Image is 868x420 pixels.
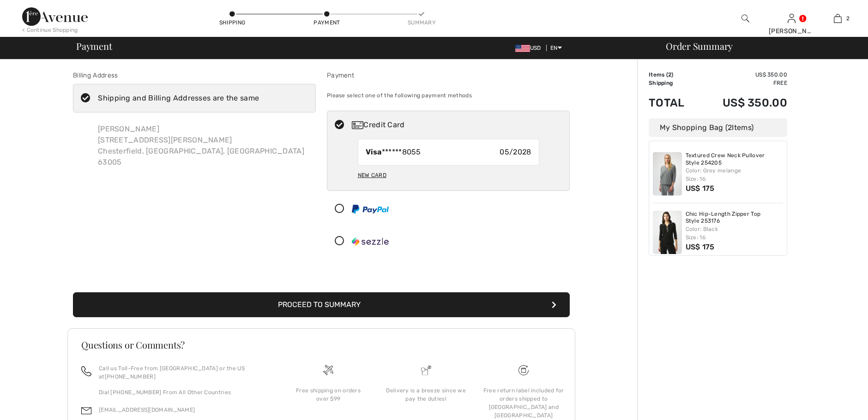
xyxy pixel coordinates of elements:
img: Free shipping on orders over $99 [518,365,529,375]
div: Please select one of the following payment methods [327,84,570,107]
div: Summary [408,18,435,27]
td: Shipping [649,79,698,87]
td: Items ( ) [649,71,698,79]
span: 05/2028 [500,147,531,158]
img: Credit Card [352,121,363,129]
div: Order Summary [655,41,862,51]
h3: Questions or Comments? [81,340,561,349]
div: < Continue Shopping [22,26,78,34]
div: Free return label included for orders shipped to [GEOGRAPHIC_DATA] and [GEOGRAPHIC_DATA] [482,386,565,420]
p: Dial [PHONE_NUMBER] From All Other Countries [99,388,268,396]
img: 1ère Avenue [22,7,88,26]
span: 2 [728,123,732,132]
img: Sezzle [352,237,389,246]
div: Color: Grey melange Size: 16 [686,166,784,183]
div: Color: Black Size: 16 [686,225,784,242]
img: Free shipping on orders over $99 [323,365,333,375]
div: New Card [358,167,386,183]
td: US$ 350.00 [698,87,787,118]
a: Sign In [788,14,796,23]
td: US$ 350.00 [698,71,787,79]
div: My Shopping Bag ( Items) [649,118,787,137]
span: US$ 175 [686,184,715,193]
img: Delivery is a breeze since we pay the duties! [421,365,431,375]
div: Billing Address [73,71,316,80]
a: 2 [815,13,860,24]
img: My Bag [834,13,842,24]
a: Chic Hip-Length Zipper Top Style 253176 [686,211,784,225]
div: Delivery is a breeze since we pay the duties! [385,386,468,403]
div: Payment [313,18,341,27]
div: Shipping and Billing Addresses are the same [98,93,259,104]
a: Textured Crew Neck Pullover Style 254205 [686,152,784,166]
div: Payment [327,71,570,80]
td: Free [698,79,787,87]
strong: Visa [366,148,382,156]
div: Shipping [218,18,246,27]
div: Free shipping on orders over $99 [287,386,370,403]
span: 2 [668,71,671,78]
td: Total [649,87,698,118]
span: Payment [76,41,112,51]
a: [PHONE_NUMBER] [105,373,156,380]
img: US Dollar [515,45,530,52]
span: 2 [846,14,850,23]
a: [EMAIL_ADDRESS][DOMAIN_NAME] [99,407,195,413]
div: [PERSON_NAME] [769,26,814,36]
span: USD [515,45,545,51]
span: US$ 175 [686,243,715,251]
img: search the website [741,13,749,24]
img: Textured Crew Neck Pullover Style 254205 [653,152,682,195]
div: Credit Card [352,119,563,130]
img: PayPal [352,205,389,213]
img: call [81,366,91,376]
div: [PERSON_NAME] [STREET_ADDRESS][PERSON_NAME] Chesterfield, [GEOGRAPHIC_DATA], [GEOGRAPHIC_DATA] 63005 [90,116,312,175]
button: Proceed to Summary [73,292,570,317]
img: Chic Hip-Length Zipper Top Style 253176 [653,211,682,254]
img: My Info [788,13,796,24]
span: EN [550,45,562,51]
img: email [81,406,91,416]
p: Call us Toll-Free from [GEOGRAPHIC_DATA] or the US at [99,364,268,381]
